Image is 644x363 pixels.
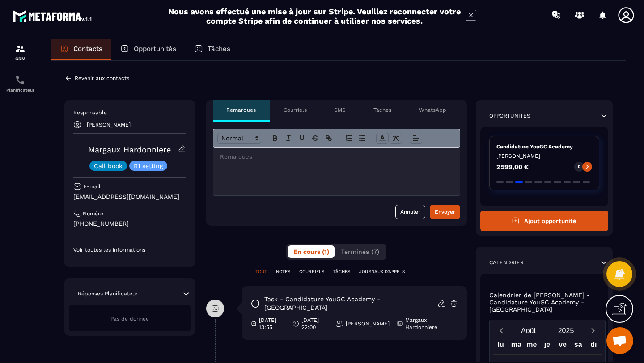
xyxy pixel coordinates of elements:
[335,245,385,258] button: Terminés (7)
[493,325,510,337] button: Previous month
[2,88,38,93] p: Planificateur
[255,269,267,275] p: TOUT
[73,219,186,228] p: [PHONE_NUMBER]
[168,7,461,25] h2: Nous avons effectué une mise à jour sur Stripe. Veuillez reconnecter votre compte Stripe afin de ...
[578,164,580,170] p: 0
[555,338,571,354] div: ve
[496,152,593,160] p: [PERSON_NAME]
[2,37,38,68] a: formationformationCRM
[78,290,138,297] p: Réponses Planificateur
[134,45,176,53] p: Opportunités
[489,112,530,119] p: Opportunités
[110,316,149,322] span: Pas de donnée
[226,106,256,114] p: Remarques
[489,291,600,313] p: Calendrier de [PERSON_NAME] - Candidature YouGC Academy - [GEOGRAPHIC_DATA]
[570,338,586,354] div: sa
[606,327,633,354] a: Ouvrir le chat
[334,106,346,114] p: SMS
[259,317,286,331] p: [DATE] 13:55
[547,323,585,338] button: Open years overlay
[73,246,186,253] p: Voir toutes les informations
[480,211,609,231] button: Ajout opportunité
[288,245,335,258] button: En cours (1)
[87,122,131,128] p: [PERSON_NAME]
[2,56,38,61] p: CRM
[430,205,460,219] button: Envoyer
[185,39,239,60] a: Tâches
[419,106,446,114] p: WhatsApp
[88,145,171,154] a: Margaux Hardonniere
[510,323,547,338] button: Open months overlay
[84,183,101,190] p: E-mail
[508,338,524,354] div: ma
[585,325,602,337] button: Next month
[405,317,451,331] p: Margaux Hardonniere
[539,338,555,354] div: je
[73,193,186,201] p: [EMAIL_ADDRESS][DOMAIN_NAME]
[435,207,455,216] div: Envoyer
[51,39,111,60] a: Contacts
[373,106,391,114] p: Tâches
[496,164,529,170] p: 2 599,00 €
[15,75,25,85] img: scheduler
[111,39,185,60] a: Opportunités
[73,109,186,116] p: Responsable
[94,163,123,169] p: Call book
[264,295,437,312] p: task - Candidature YouGC Academy - [GEOGRAPHIC_DATA]
[134,163,163,169] p: R1 setting
[83,210,103,217] p: Numéro
[208,45,230,53] p: Tâches
[299,269,324,275] p: COURRIELS
[284,106,307,114] p: Courriels
[333,269,350,275] p: TÂCHES
[395,205,425,219] button: Annuler
[359,269,405,275] p: JOURNAUX D'APPELS
[493,338,508,354] div: lu
[13,8,93,24] img: logo
[301,317,329,331] p: [DATE] 22:00
[293,248,329,255] span: En cours (1)
[276,269,290,275] p: NOTES
[346,320,390,327] p: [PERSON_NAME]
[489,259,524,266] p: Calendrier
[496,143,593,150] p: Candidature YouGC Academy
[73,45,102,53] p: Contacts
[341,248,379,255] span: Terminés (7)
[524,338,540,354] div: me
[586,338,602,354] div: di
[2,68,38,99] a: schedulerschedulerPlanificateur
[15,43,25,54] img: formation
[75,75,129,81] p: Revenir aux contacts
